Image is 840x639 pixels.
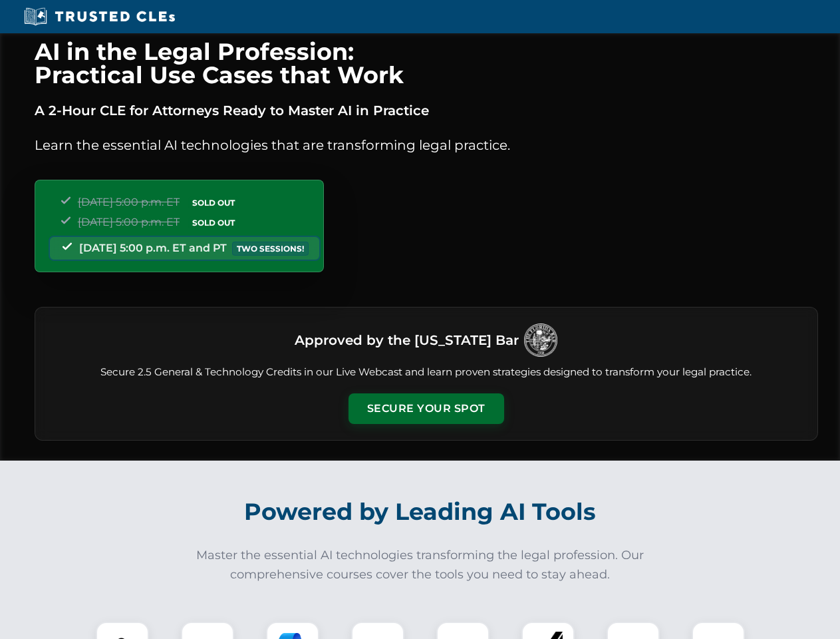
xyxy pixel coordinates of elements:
p: Learn the essential AI technologies that are transforming legal practice. [35,134,818,156]
button: Secure Your Spot [349,393,504,424]
span: SOLD OUT [188,216,239,230]
h2: Powered by Leading AI Tools [52,489,789,535]
h1: AI in the Legal Profession: Practical Use Cases that Work [35,40,818,87]
span: SOLD OUT [188,196,239,210]
p: Secure 2.5 General & Technology Credits in our Live Webcast and learn proven strategies designed ... [51,365,801,380]
span: [DATE] 5:00 p.m. ET [78,196,180,208]
p: A 2-Hour CLE for Attorneys Ready to Master AI in Practice [35,100,818,121]
span: [DATE] 5:00 p.m. ET [78,216,180,228]
p: Master the essential AI technologies transforming the legal profession. Our comprehensive courses... [188,546,653,584]
img: Trusted CLEs [20,7,179,27]
img: Logo [524,323,557,357]
h3: Approved by the [US_STATE] Bar [295,328,519,352]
